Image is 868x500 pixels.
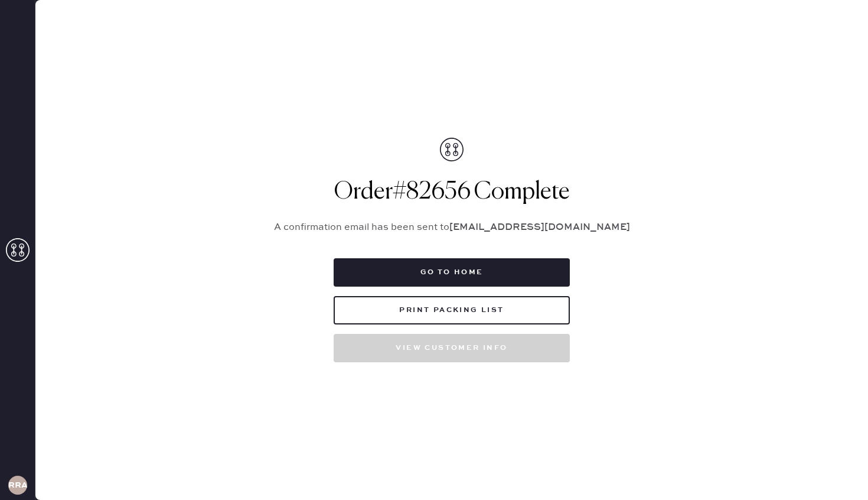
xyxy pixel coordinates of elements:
h1: Order # 82656 Complete [260,178,644,206]
iframe: Front Chat [812,447,863,498]
button: View customer info [334,334,570,362]
button: Go to home [334,258,570,287]
strong: [EMAIL_ADDRESS][DOMAIN_NAME] [449,222,630,233]
h3: RRA [8,481,27,489]
button: Print Packing List [334,296,570,324]
p: A confirmation email has been sent to [260,220,644,235]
